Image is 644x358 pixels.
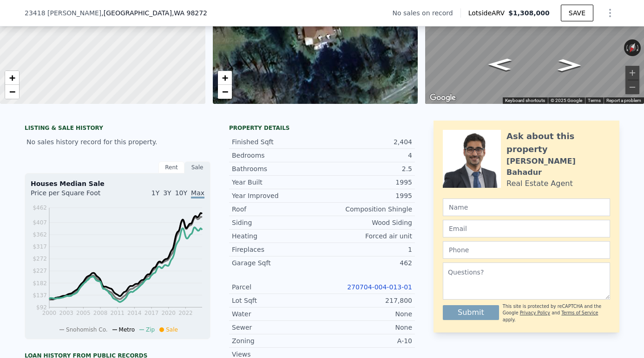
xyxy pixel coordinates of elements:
[5,85,19,99] a: Zoom out
[601,4,619,22] button: Show Options
[33,205,47,211] tspan: $462
[222,72,228,83] span: +
[606,98,641,103] a: Report a problem
[9,72,15,83] span: +
[76,310,91,316] tspan: 2005
[322,151,412,160] div: 4
[322,336,412,345] div: A-10
[232,296,322,305] div: Lot Sqft
[232,245,322,254] div: Fireplaces
[33,256,47,262] tspan: $272
[175,189,187,197] span: 10Y
[506,156,610,178] div: [PERSON_NAME] Bahadur
[33,243,47,250] tspan: $317
[178,310,193,316] tspan: 2022
[151,189,159,197] span: 1Y
[93,310,108,316] tspan: 2008
[393,8,460,18] div: No sales on record
[468,8,508,18] span: Lotside ARV
[561,5,593,21] button: SAVE
[42,310,57,316] tspan: 2000
[59,310,73,316] tspan: 2003
[232,137,322,147] div: Finished Sqft
[31,188,118,203] div: Price per Square Foot
[33,268,47,274] tspan: $227
[25,8,101,18] span: 23418 [PERSON_NAME]
[322,164,412,173] div: 2.5
[145,310,159,316] tspan: 2017
[625,66,639,80] button: Zoom in
[218,85,232,99] a: Zoom out
[110,310,125,316] tspan: 2011
[636,39,641,56] button: Rotate clockwise
[25,124,210,134] div: LISTING & SALE HISTORY
[443,241,610,259] input: Phone
[508,9,550,17] span: $1,308,000
[322,245,412,254] div: 1
[322,191,412,200] div: 1995
[33,280,47,287] tspan: $182
[322,309,412,319] div: None
[5,71,19,85] a: Zoom in
[443,198,610,216] input: Name
[33,292,47,299] tspan: $137
[127,310,142,316] tspan: 2014
[322,323,412,332] div: None
[232,309,322,319] div: Water
[520,310,550,315] a: Privacy Policy
[232,336,322,345] div: Zoning
[163,189,171,197] span: 3Y
[561,310,598,315] a: Terms of Service
[503,303,610,323] div: This site is protected by reCAPTCHA and the Google and apply.
[232,231,322,241] div: Heating
[427,92,458,104] a: Open this area in Google Maps (opens a new window)
[232,218,322,227] div: Siding
[33,231,47,238] tspan: $362
[322,218,412,227] div: Wood Siding
[232,258,322,268] div: Garage Sqft
[322,137,412,147] div: 2,404
[218,71,232,85] a: Zoom in
[184,161,210,173] div: Sale
[232,151,322,160] div: Bedrooms
[478,56,522,74] path: Go Northeast, Sofie Rd
[31,179,204,188] div: Houses Median Sale
[322,205,412,214] div: Composition Shingle
[232,164,322,173] div: Bathrooms
[33,219,47,226] tspan: $407
[229,124,415,132] div: Property details
[322,231,412,241] div: Forced air unit
[66,326,108,333] span: Snohomish Co.
[551,98,582,103] span: © 2025 Google
[166,326,178,333] span: Sale
[146,326,155,333] span: Zip
[161,310,176,316] tspan: 2020
[191,189,204,198] span: Max
[25,134,210,150] div: No sales history record for this property.
[232,282,322,292] div: Parcel
[624,39,629,56] button: Rotate counterclockwise
[506,130,610,156] div: Ask about this property
[36,304,47,311] tspan: $92
[548,56,591,74] path: Go Southwest, Sofie Rd
[232,178,322,187] div: Year Built
[232,205,322,214] div: Roof
[322,258,412,268] div: 462
[119,326,135,333] span: Metro
[232,323,322,332] div: Sewer
[505,97,545,104] button: Keyboard shortcuts
[625,80,639,94] button: Zoom out
[588,98,601,103] a: Terms (opens in new tab)
[101,8,207,18] span: , [GEOGRAPHIC_DATA]
[443,305,499,320] button: Submit
[322,296,412,305] div: 217,800
[427,92,458,104] img: Google
[322,178,412,187] div: 1995
[222,86,228,97] span: −
[443,220,610,237] input: Email
[158,161,184,173] div: Rent
[9,86,15,97] span: −
[625,39,640,57] button: Reset the view
[172,9,207,17] span: , WA 98272
[506,178,573,189] div: Real Estate Agent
